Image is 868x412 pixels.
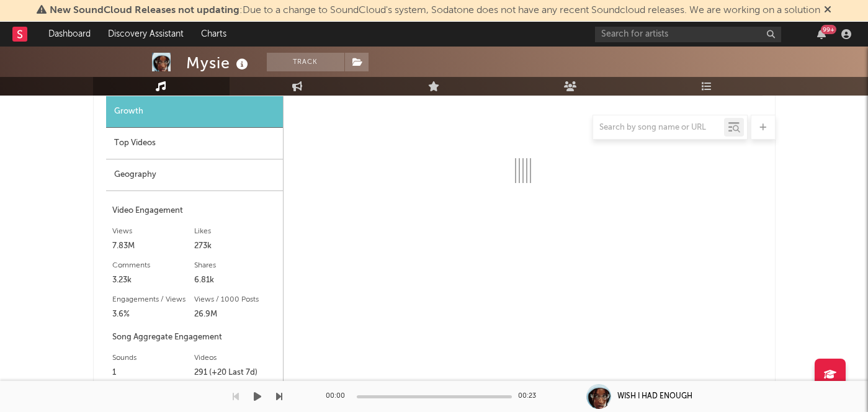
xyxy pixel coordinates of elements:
[186,53,251,73] div: Mysie
[112,365,195,380] div: 1
[112,239,195,254] div: 7.83M
[194,365,277,380] div: 291 (+20 Last 7d)
[40,22,99,47] a: Dashboard
[112,224,195,239] div: Views
[518,389,543,404] div: 00:23
[821,25,836,34] div: 99 +
[112,258,195,273] div: Comments
[192,22,235,47] a: Charts
[824,6,831,16] span: Dismiss
[194,292,277,307] div: Views / 1000 Posts
[194,307,277,322] div: 26.9M
[106,159,283,191] div: Geography
[595,27,781,42] input: Search for artists
[194,239,277,254] div: 273k
[112,292,195,307] div: Engagements / Views
[593,123,724,133] input: Search by song name or URL
[817,29,826,39] button: 99+
[112,307,195,322] div: 3.6%
[112,351,195,365] div: Sounds
[99,22,192,47] a: Discovery Assistant
[112,330,277,345] div: Song Aggregate Engagement
[194,351,277,365] div: Videos
[326,389,351,404] div: 00:00
[112,273,195,288] div: 3.23k
[106,128,283,159] div: Top Videos
[194,273,277,288] div: 6.81k
[112,204,277,218] div: Video Engagement
[617,391,692,402] div: WISH I HAD ENOUGH
[106,96,283,128] div: Growth
[50,6,820,16] span: : Due to a change to SoundCloud's system, Sodatone does not have any recent Soundcloud releases. ...
[194,258,277,273] div: Shares
[50,6,239,16] span: New SoundCloud Releases not updating
[267,53,344,71] button: Track
[194,224,277,239] div: Likes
